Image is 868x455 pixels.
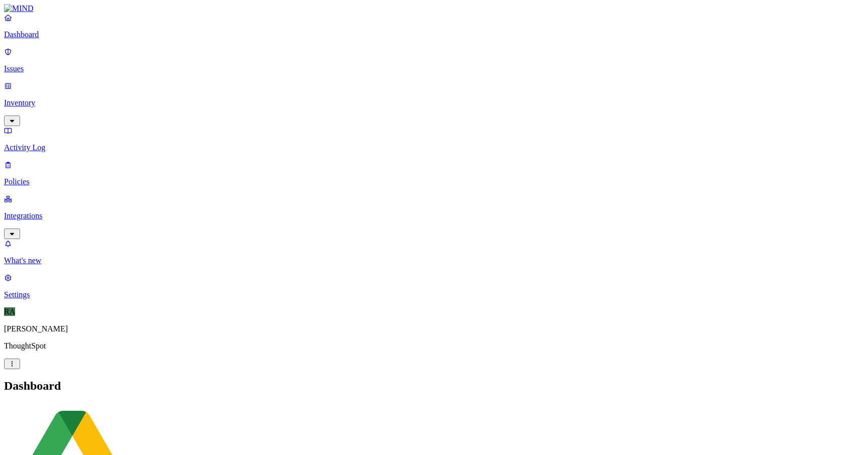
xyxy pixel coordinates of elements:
p: Dashboard [4,30,864,39]
span: RA [4,307,15,316]
p: What's new [4,256,864,265]
p: Inventory [4,98,864,107]
a: Activity Log [4,126,864,152]
a: Inventory [4,81,864,125]
p: [PERSON_NAME] [4,324,864,333]
a: Dashboard [4,13,864,39]
p: ThoughtSpot [4,342,864,351]
a: Settings [4,273,864,299]
p: Integrations [4,211,864,220]
a: MIND [4,4,864,13]
p: Issues [4,64,864,73]
p: Settings [4,290,864,299]
p: Activity Log [4,143,864,152]
img: MIND [4,4,34,13]
a: Policies [4,160,864,186]
a: Integrations [4,194,864,238]
a: Issues [4,47,864,73]
p: Policies [4,177,864,186]
h2: Dashboard [4,379,864,393]
a: What's new [4,239,864,265]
